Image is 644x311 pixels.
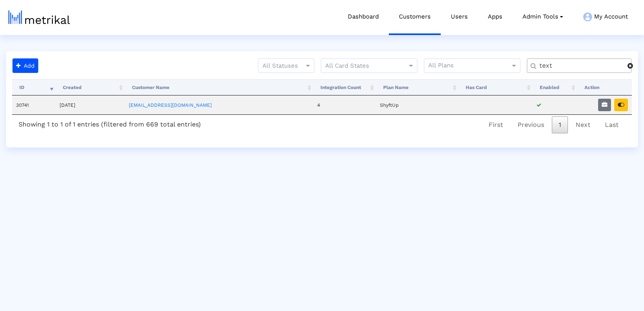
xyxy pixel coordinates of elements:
a: Last [598,116,625,133]
input: All Card States [325,61,398,71]
th: ID: activate to sort column ascending [12,79,56,95]
th: Has Card: activate to sort column ascending [458,79,533,95]
div: Showing 1 to 1 of 1 entries (filtered from 669 total entries) [12,115,207,131]
td: ShyftUp [376,95,458,114]
a: First [482,116,510,133]
td: 4 [313,95,376,114]
a: Previous [511,116,551,133]
th: Customer Name: activate to sort column ascending [125,79,313,95]
td: 30741 [12,95,56,114]
th: Created: activate to sort column ascending [56,79,125,95]
th: Integration Count: activate to sort column ascending [313,79,376,95]
button: Add [12,58,38,73]
img: my-account-menu-icon.png [583,12,592,21]
input: All Plans [428,61,512,71]
img: metrical-logo-light.png [8,10,70,24]
td: [DATE] [56,95,125,114]
a: Next [569,116,597,133]
a: 1 [552,116,568,133]
input: Customer Name [534,62,627,70]
th: Enabled: activate to sort column ascending [533,79,577,95]
th: Plan Name: activate to sort column ascending [376,79,458,95]
th: Action [577,79,632,95]
a: [EMAIL_ADDRESS][DOMAIN_NAME] [129,102,212,108]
